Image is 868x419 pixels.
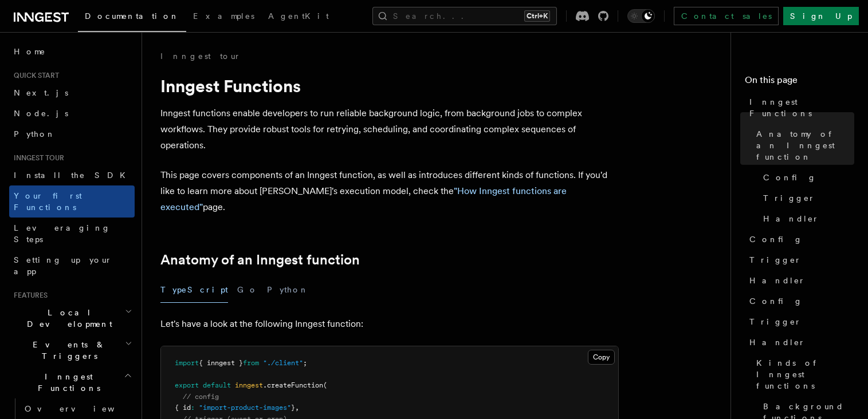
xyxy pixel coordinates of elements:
[9,339,125,362] span: Events & Triggers
[745,250,854,270] a: Trigger
[243,359,259,367] span: from
[237,277,258,303] button: Go
[9,82,135,103] a: Next.js
[756,357,854,392] span: Kinds of Inngest functions
[9,124,135,144] a: Python
[291,404,295,412] span: }
[9,307,125,330] span: Local Development
[749,275,806,286] span: Handler
[745,229,854,250] a: Config
[763,192,815,204] span: Trigger
[752,353,854,396] a: Kinds of Inngest functions
[783,7,859,25] a: Sign Up
[745,92,854,124] a: Inngest Functions
[749,254,802,266] span: Trigger
[14,223,111,244] span: Leveraging Steps
[193,11,254,21] span: Examples
[14,191,82,212] span: Your first Functions
[186,3,261,31] a: Examples
[745,73,854,92] h4: On this page
[160,50,241,62] a: Inngest tour
[759,188,854,208] a: Trigger
[524,10,550,22] kbd: Ctrl+K
[20,398,135,419] a: Overview
[160,316,619,332] p: Let's have a look at the following Inngest function:
[267,277,309,303] button: Python
[763,172,816,183] span: Config
[756,128,854,163] span: Anatomy of an Inngest function
[749,295,803,307] span: Config
[199,359,243,367] span: { inngest }
[263,359,303,367] span: "./client"
[763,213,819,224] span: Handler
[160,167,619,215] p: This page covers components of an Inngest function, as well as introduces different kinds of func...
[25,404,143,413] span: Overview
[183,393,219,401] span: // config
[14,255,112,276] span: Setting up your app
[295,404,299,412] span: ,
[160,252,360,268] a: Anatomy of an Inngest function
[588,350,615,365] button: Copy
[372,7,557,25] button: Search...Ctrl+K
[303,359,307,367] span: ;
[9,165,135,185] a: Install the SDK
[261,3,336,31] a: AgentKit
[759,208,854,229] a: Handler
[78,3,186,32] a: Documentation
[9,218,135,250] a: Leveraging Steps
[14,46,46,57] span: Home
[14,88,68,97] span: Next.js
[268,11,329,21] span: AgentKit
[9,250,135,282] a: Setting up your app
[191,404,195,412] span: :
[14,129,56,139] span: Python
[175,381,199,389] span: export
[745,291,854,311] a: Config
[199,404,291,412] span: "import-product-images"
[175,404,191,412] span: { id
[160,277,228,303] button: TypeScript
[235,381,263,389] span: inngest
[9,291,48,300] span: Features
[175,359,199,367] span: import
[627,9,655,23] button: Toggle dark mode
[14,171,132,180] span: Install the SDK
[9,302,135,334] button: Local Development
[9,71,59,80] span: Quick start
[759,167,854,188] a: Config
[203,381,231,389] span: default
[745,332,854,353] a: Handler
[749,337,806,348] span: Handler
[749,316,802,327] span: Trigger
[14,109,68,118] span: Node.js
[9,366,135,398] button: Inngest Functions
[323,381,327,389] span: (
[752,124,854,167] a: Anatomy of an Inngest function
[160,105,619,153] p: Inngest functions enable developers to run reliable background logic, from background jobs to com...
[160,76,619,96] h1: Inngest Functions
[749,234,803,245] span: Config
[749,96,854,119] span: Inngest Functions
[9,41,135,62] a: Home
[9,334,135,366] button: Events & Triggers
[745,270,854,291] a: Handler
[674,7,779,25] a: Contact sales
[85,11,179,21] span: Documentation
[9,153,64,163] span: Inngest tour
[745,311,854,332] a: Trigger
[9,185,135,218] a: Your first Functions
[9,103,135,124] a: Node.js
[263,381,323,389] span: .createFunction
[9,371,124,394] span: Inngest Functions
